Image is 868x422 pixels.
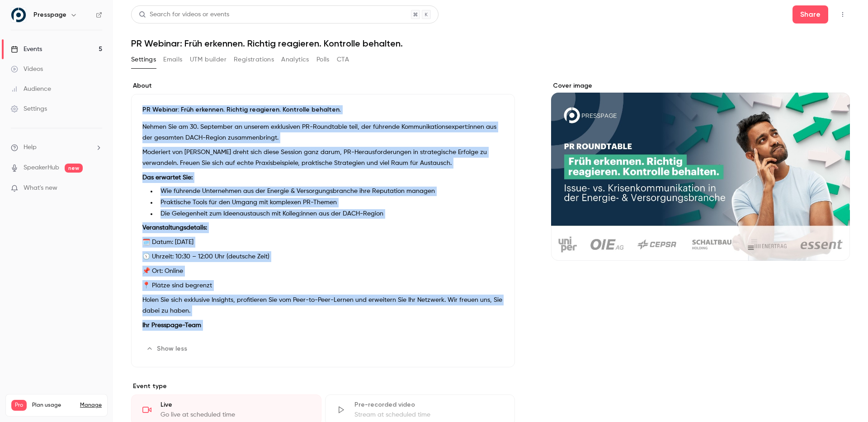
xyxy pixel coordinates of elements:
[80,402,102,409] a: Manage
[142,174,193,181] strong: Das erwartet Sie:
[157,209,504,219] li: Die Gelegenheit zum Ideenaustausch mit Kolleg:innen aus der DACH-Region
[65,164,83,173] span: new
[142,105,504,114] p: PR Webinar: Früh erkennen. Richtig reagieren. Kontrolle behalten.
[11,65,43,74] div: Videos
[551,81,850,261] section: Cover image
[142,322,201,328] strong: Ihr Presspage-Team
[11,143,102,152] li: help-dropdown-opener
[142,147,504,169] p: Moderiert von [PERSON_NAME] dreht sich diese Session ganz darum, PR-Herausforderungen in strategi...
[11,45,42,54] div: Events
[32,402,75,409] span: Plan usage
[142,251,504,262] p: 🕥 Uhrzeit: 10:30 – 12:00 Uhr (deutsche Zeit)
[281,52,309,67] button: Analytics
[24,143,37,152] span: Help
[316,52,330,67] button: Polls
[24,163,59,173] a: SpeakerHub
[131,382,515,391] p: Event type
[131,52,156,67] button: Settings
[160,410,310,419] div: Go live at scheduled time
[234,52,274,67] button: Registrations
[11,104,47,113] div: Settings
[33,10,66,19] h6: Presspage
[157,198,504,207] li: Praktische Tools für den Umgang mit komplexen PR-Themen
[142,122,504,143] p: Nehmen Sie am 30. September an unserem exklusiven PR-Roundtable teil, der führende Kommunikations...
[142,280,504,291] p: 📍 Plätze sind begrenzt
[354,410,504,419] div: Stream at scheduled time
[24,183,57,193] span: What's new
[160,400,310,409] div: Live
[793,5,828,23] button: Share
[337,52,349,67] button: CTA
[163,52,182,67] button: Emails
[142,266,504,277] p: 📌 Ort: Online
[142,237,504,248] p: 🗓️ Datum: [DATE]
[157,187,504,196] li: Wie führende Unternehmen aus der Energie & Versorgungsbranche ihre Reputation managen
[354,400,504,409] div: Pre-recorded video
[11,8,26,22] img: Presspage
[131,81,515,90] label: About
[551,81,850,90] label: Cover image
[11,84,51,94] div: Audience
[11,400,27,411] span: Pro
[142,342,193,356] button: Show less
[142,295,504,316] p: Holen Sie sich exklusive Insights, profitieren Sie vom Peer-to-Peer-Lernen und erweitern Sie Ihr ...
[139,10,229,19] div: Search for videos or events
[190,52,226,67] button: UTM builder
[91,184,102,192] iframe: Noticeable Trigger
[131,38,850,49] h1: PR Webinar: Früh erkennen. Richtig reagieren. Kontrolle behalten.
[142,225,207,231] strong: Veranstaltungsdetails:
